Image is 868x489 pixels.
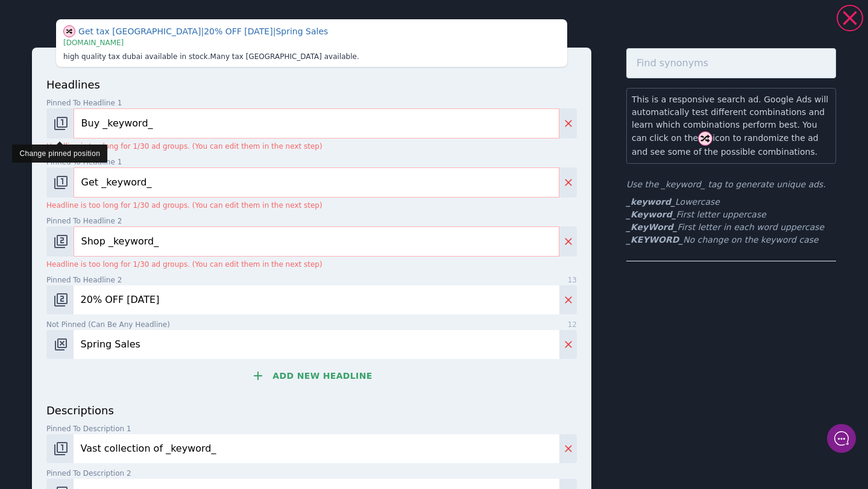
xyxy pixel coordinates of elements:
[24,150,187,178] input: Enter your email address
[54,175,68,190] img: pos-1.svg
[24,184,187,211] button: Subscribe Now
[559,167,577,198] button: Delete
[31,31,133,41] div: Domain: [DOMAIN_NAME]
[626,234,836,246] li: No change on the keyword case
[827,424,856,453] iframe: gist-messenger-bubble-iframe
[46,468,131,479] span: Pinned to description 2
[63,52,210,61] span: high quality tax dubai available in stock
[568,275,577,285] span: 13
[626,48,836,78] input: Find synonyms
[626,178,836,191] p: Use the _keyword_ tag to generate unique ads.
[54,116,68,131] img: pos-1.svg
[698,131,712,146] img: shuffle.svg
[559,285,577,314] button: Delete
[13,95,198,116] span: Enter your email to unlock industry tips and this exclusive offer.
[133,71,203,79] div: Keywords by Traffic
[46,259,577,270] p: Headline is too long for 1/30 ad groups. (You can edit them in the next step)
[63,39,124,47] span: [DOMAIN_NAME]
[46,330,74,359] button: Change pinned position
[46,157,122,167] span: Pinned to headline 1
[54,337,68,352] img: pos-.svg
[273,26,276,36] span: |
[46,226,74,257] button: Change pinned position
[46,76,577,93] p: headlines
[190,9,202,21] button: X
[46,319,170,330] span: Not pinned (Can be any headline)
[559,330,577,359] button: Delete
[201,26,204,36] span: |
[626,210,676,219] b: _Keyword_
[204,26,275,36] span: 20% OFF [DATE]
[78,148,145,157] span: New conversation
[54,293,68,307] img: pos-2.svg
[18,80,223,119] h2: Can I help you with anything?
[46,434,74,463] button: Change pinned position
[46,285,74,314] button: Change pinned position
[275,26,328,36] span: Spring Sales
[19,19,29,29] img: logo_orange.svg
[357,52,359,61] span: .
[626,222,678,232] b: _KeyWord_
[19,31,29,41] img: website_grey.svg
[63,25,75,37] img: shuffle.svg
[46,200,577,211] p: Headline is too long for 1/30 ad groups. (You can edit them in the next step)
[568,319,577,330] span: 12
[101,387,153,395] span: We run on Gist
[46,141,577,152] p: Headline is too long for 1/30 ad groups. (You can edit them in the next step)
[46,98,122,108] span: Pinned to headline 1
[46,71,108,79] div: Domain Overview
[626,221,836,234] li: First letter in each word uppercase
[63,25,75,37] span: Show different combination
[208,52,210,61] span: .
[33,70,42,79] img: tab_domain_overview_orange.svg
[46,216,122,226] span: Pinned to headline 2
[210,52,359,61] span: Many tax [GEOGRAPHIC_DATA] available
[626,235,683,244] b: _KEYWORD_
[56,19,567,67] div: This is just a visual aid. Your CSV will only contain exactly what you add in the form below.
[46,167,74,198] button: Change pinned position
[18,58,223,78] h1: Welcome to Fiuti!
[46,275,122,285] span: Pinned to headline 2
[632,93,831,158] p: This is a responsive search ad. Google Ads will automatically test different combinations and lea...
[54,441,68,456] img: pos-1.svg
[120,70,130,79] img: tab_keywords_by_traffic_grey.svg
[626,197,675,207] b: _keyword_
[46,402,577,419] p: descriptions
[46,108,74,139] button: Change pinned position
[559,108,577,139] button: Delete
[46,423,131,434] span: Pinned to description 1
[34,19,59,29] div: v 4.0.25
[559,226,577,257] button: Delete
[19,140,222,164] button: New conversation
[626,196,836,246] ul: First letter uppercase
[626,196,836,208] li: Lowercase
[559,434,577,463] button: Delete
[46,364,577,388] button: Add new headline
[25,27,186,83] b: Sign up for our newsletter to receive 15% your first month!
[78,26,204,36] span: Get tax [GEOGRAPHIC_DATA]
[54,234,68,249] img: pos-2.svg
